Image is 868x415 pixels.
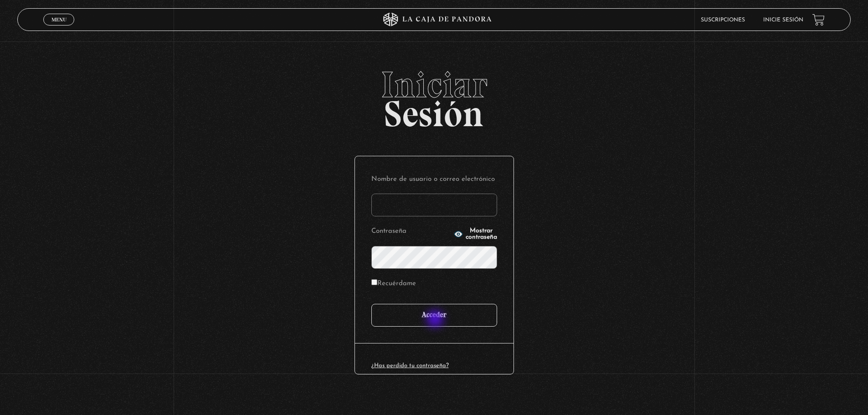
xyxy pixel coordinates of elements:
[454,228,497,241] button: Mostrar contraseña
[17,67,851,103] span: Iniciar
[371,363,449,369] a: ¿Has perdido tu contraseña?
[371,279,377,285] input: Recuérdame
[371,277,416,291] label: Recuérdame
[371,304,497,327] input: Acceder
[701,17,745,23] a: Suscripciones
[371,225,451,239] label: Contraseña
[48,25,70,31] span: Cerrar
[17,67,851,125] h2: Sesión
[812,14,825,26] a: View your shopping cart
[371,173,497,187] label: Nombre de usuario o correo electrónico
[51,17,67,22] span: Menu
[763,17,803,23] a: Inicie sesión
[466,228,497,241] span: Mostrar contraseña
